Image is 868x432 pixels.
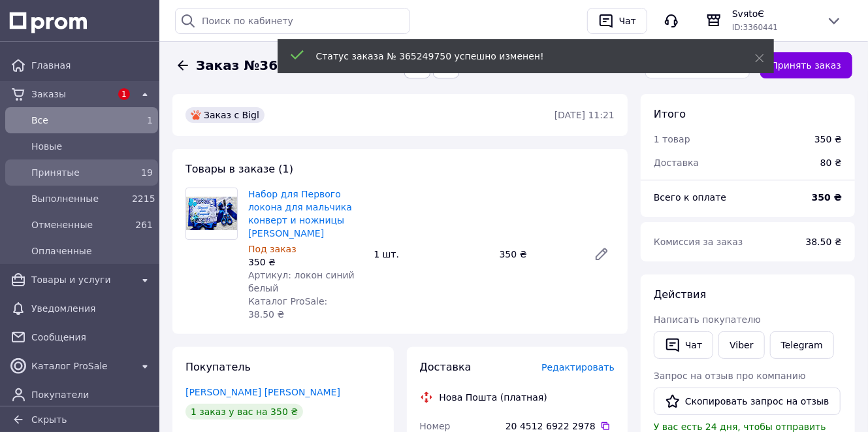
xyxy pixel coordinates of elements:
span: Запрос на отзыв про компанию [654,371,806,381]
span: Отмененные [31,218,127,231]
a: Viber [718,331,764,359]
b: 350 ₴ [812,192,842,203]
span: 261 [135,220,153,230]
div: 1 шт. [368,245,494,263]
span: SvяtoЄ [732,7,816,20]
span: 19 [141,167,153,178]
span: Скрыть [31,414,67,425]
span: Покупатели [31,388,153,401]
span: Действия [654,288,706,301]
span: Артикул: локон синий белый [248,270,355,293]
span: Принятые [31,166,127,179]
span: ID: 3360441 [732,23,778,32]
button: Принять заказ [760,52,852,78]
span: Каталог ProSale [31,359,132,373]
span: Редактировать [541,362,615,373]
a: [PERSON_NAME] [PERSON_NAME] [185,387,340,397]
div: 350 ₴ [814,133,842,146]
a: Набор для Первого локона для мальчика конверт и ножницы [PERSON_NAME] [248,189,352,239]
span: Заказы [31,88,111,101]
span: Комиссия за заказ [654,237,743,247]
span: Главная [31,59,153,72]
span: Доставка [420,361,472,373]
span: 2215 [132,193,155,204]
img: Набор для Первого локона для мальчика конверт и ножницы Тедди синий [186,197,237,230]
div: Нова Пошта (платная) [436,391,551,404]
div: 80 ₴ [812,148,850,177]
button: Чат [587,8,647,34]
span: Заказ №365249750 [196,56,342,75]
span: 1 [147,115,153,125]
span: Выполненные [31,192,127,205]
div: Заказ с Bigl [185,107,265,123]
button: Скопировать запрос на отзыв [654,388,841,415]
span: Доставка [654,158,699,168]
span: Всего к оплате [654,192,726,203]
span: 1 товар [654,134,690,144]
input: Поиск по кабинету [175,8,410,34]
span: Написать покупателю [654,314,761,325]
span: Все [31,114,127,127]
time: [DATE] 11:21 [555,110,615,120]
span: Каталог ProSale: 38.50 ₴ [248,296,327,320]
span: Итого [654,108,686,120]
span: Товары и услуги [31,273,132,286]
button: Чат [654,331,713,359]
span: 38.50 ₴ [806,237,842,247]
div: 350 ₴ [494,245,583,263]
div: 350 ₴ [248,256,363,269]
span: Оплаченные [31,244,153,258]
span: Новые [31,140,153,153]
div: Чат [617,11,639,31]
div: Статус заказа № 365249750 успешно изменен! [316,50,722,63]
span: Под заказ [248,244,297,254]
span: Покупатель [185,361,251,373]
span: Сообщения [31,331,153,344]
div: 1 заказ у вас на 350 ₴ [185,404,303,420]
span: Уведомления [31,302,153,315]
span: Товары в заказе (1) [185,163,293,175]
a: Редактировать [588,241,615,267]
a: Telegram [770,331,834,359]
span: 1 [118,88,130,100]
